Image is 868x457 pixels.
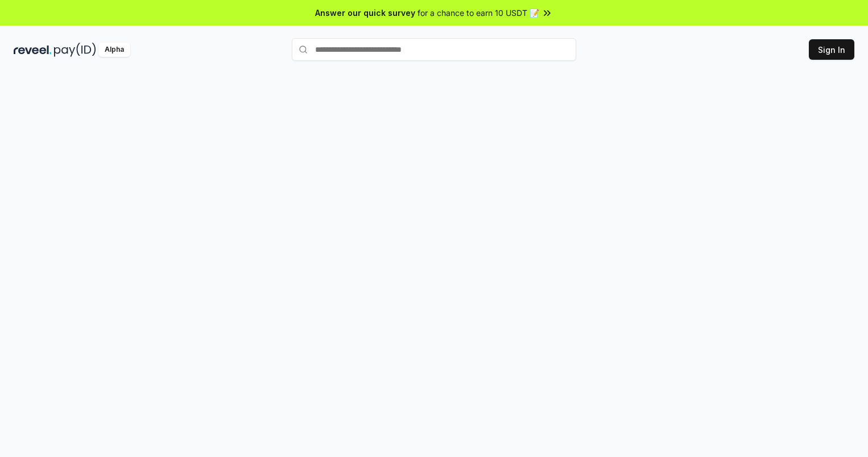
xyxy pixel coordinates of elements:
img: pay_id [54,43,96,57]
span: Answer our quick survey [315,7,415,19]
img: reveel_dark [14,43,52,57]
span: for a chance to earn 10 USDT 📝 [418,7,539,19]
div: Alpha [98,43,130,57]
button: Sign In [809,39,854,60]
